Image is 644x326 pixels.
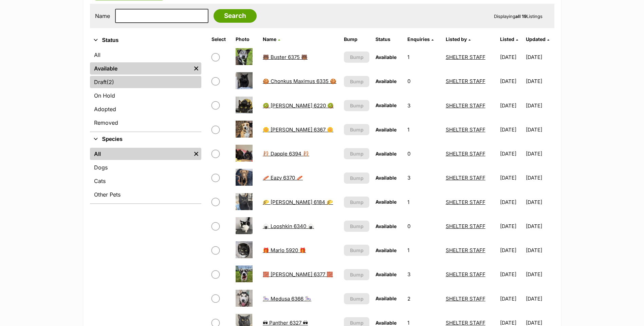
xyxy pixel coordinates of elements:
[446,36,471,42] a: Listed by
[90,89,201,102] a: On Hold
[526,142,554,165] td: [DATE]
[90,175,201,187] a: Cats
[497,239,525,262] td: [DATE]
[497,69,525,93] td: [DATE]
[344,221,369,232] button: Bump
[191,62,201,75] a: Remove filter
[344,148,369,159] button: Bump
[263,247,306,253] a: 🎁 Marlo 5920 🎁
[350,54,364,61] span: Bump
[263,175,303,181] a: 🥓 Eazy 6370 🥓
[446,126,485,133] a: SHELTER STAFF
[350,78,364,85] span: Bump
[405,142,442,165] td: 0
[405,263,442,286] td: 3
[90,161,201,174] a: Dogs
[375,102,397,108] span: Available
[500,36,514,42] span: Listed
[497,118,525,141] td: [DATE]
[405,45,442,69] td: 1
[497,215,525,238] td: [DATE]
[526,287,554,310] td: [DATE]
[344,172,369,184] button: Bump
[515,14,527,19] strong: all 19
[263,320,308,326] a: 🕶 Panther 6327 🕶
[446,175,485,181] a: SHELTER STAFF
[497,263,525,286] td: [DATE]
[350,126,364,133] span: Bump
[446,54,485,60] a: SHELTER STAFF
[405,94,442,117] td: 3
[446,199,485,205] a: SHELTER STAFF
[375,271,397,277] span: Available
[263,296,311,302] a: 🎠 Medusa 6366 🎠
[341,34,372,45] th: Bump
[344,293,369,304] button: Bump
[375,78,397,84] span: Available
[344,245,369,256] button: Bump
[405,215,442,238] td: 0
[446,78,485,84] a: SHELTER STAFF
[344,197,369,208] button: Bump
[375,320,397,326] span: Available
[446,247,485,253] a: SHELTER STAFF
[375,127,397,133] span: Available
[350,223,364,230] span: Bump
[344,52,369,63] button: Bump
[350,295,364,302] span: Bump
[526,36,549,42] a: Updated
[375,199,397,205] span: Available
[90,36,201,45] button: Status
[344,269,369,280] button: Bump
[407,36,434,42] a: Enquiries
[263,36,280,42] a: Name
[90,135,201,144] button: Species
[350,150,364,157] span: Bump
[526,215,554,238] td: [DATE]
[375,151,397,157] span: Available
[497,166,525,189] td: [DATE]
[446,320,485,326] a: SHELTER STAFF
[375,223,397,229] span: Available
[263,102,334,109] a: 🥝 [PERSON_NAME] 6220 🥝
[405,239,442,262] td: 1
[375,247,397,253] span: Available
[405,287,442,310] td: 2
[446,271,485,278] a: SHELTER STAFF
[497,45,525,69] td: [DATE]
[405,190,442,214] td: 1
[344,76,369,87] button: Bump
[90,117,201,129] a: Removed
[526,239,554,262] td: [DATE]
[526,118,554,141] td: [DATE]
[350,102,364,109] span: Bump
[497,287,525,310] td: [DATE]
[263,54,308,60] a: 🐻 Buster 6375 🐻
[90,148,191,160] a: All
[263,199,333,205] a: 🌮 [PERSON_NAME] 6184 🌮
[263,223,314,229] a: 🍙 Looshkin 6340 🍙
[373,34,404,45] th: Status
[494,14,542,19] span: Displaying Listings
[233,34,259,45] th: Photo
[526,190,554,214] td: [DATE]
[90,103,201,115] a: Adopted
[526,69,554,93] td: [DATE]
[90,49,201,61] a: All
[95,13,110,19] label: Name
[90,146,201,203] div: Species
[375,54,397,60] span: Available
[526,263,554,286] td: [DATE]
[407,36,430,42] span: translation missing: en.admin.listings.index.attributes.enquiries
[344,100,369,111] button: Bump
[107,78,114,86] span: (2)
[350,271,364,278] span: Bump
[497,190,525,214] td: [DATE]
[263,126,333,133] a: 🌼 [PERSON_NAME] 6367 🌼
[405,69,442,93] td: 0
[90,188,201,201] a: Other Pets
[375,296,397,301] span: Available
[405,166,442,189] td: 3
[526,166,554,189] td: [DATE]
[344,124,369,135] button: Bump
